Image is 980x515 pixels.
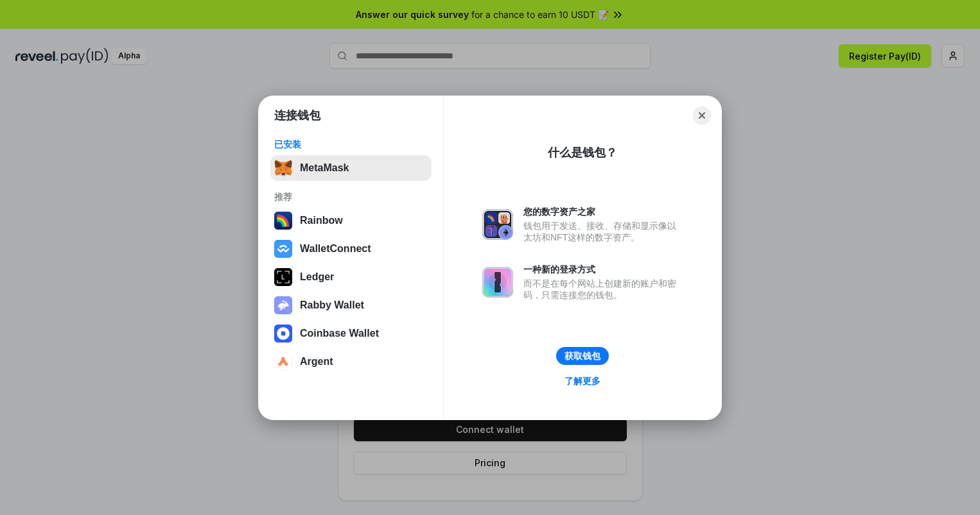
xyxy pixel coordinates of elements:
button: WalletConnect [270,236,432,262]
button: Coinbase Wallet [270,321,432,346]
button: Rainbow [270,208,432,233]
div: 而不是在每个网站上创建新的账户和密码，只需连接您的钱包。 [523,278,683,301]
button: Close [693,106,711,124]
img: svg+xml,%3Csvg%20xmlns%3D%22http%3A%2F%2Fwww.w3.org%2F2000%2Fsvg%22%20fill%3D%22none%22%20viewBox... [482,209,513,240]
button: 获取钱包 [556,347,609,365]
div: Coinbase Wallet [300,328,379,339]
div: WalletConnect [300,243,371,255]
div: 了解更多 [564,375,600,387]
img: svg+xml,%3Csvg%20xmlns%3D%22http%3A%2F%2Fwww.w3.org%2F2000%2Fsvg%22%20fill%3D%22none%22%20viewBox... [274,296,292,314]
div: MetaMask [300,162,349,174]
div: 钱包用于发送、接收、存储和显示像以太坊和NFT这样的数字资产。 [523,220,683,243]
img: svg+xml,%3Csvg%20xmlns%3D%22http%3A%2F%2Fwww.w3.org%2F2000%2Fsvg%22%20fill%3D%22none%22%20viewBox... [482,267,513,298]
button: Ledger [270,264,432,290]
a: 了解更多 [557,373,608,389]
div: 获取钱包 [564,350,600,362]
img: svg+xml,%3Csvg%20width%3D%22120%22%20height%3D%22120%22%20viewBox%3D%220%200%20120%20120%22%20fil... [274,212,292,230]
div: 已安装 [274,139,428,150]
img: svg+xml,%3Csvg%20xmlns%3D%22http%3A%2F%2Fwww.w3.org%2F2000%2Fsvg%22%20width%3D%2228%22%20height%3... [274,268,292,286]
div: 推荐 [274,191,428,203]
button: Rabby Wallet [270,292,432,318]
div: 什么是钱包？ [548,145,617,160]
div: Rabby Wallet [300,300,364,311]
img: svg+xml,%3Csvg%20width%3D%2228%22%20height%3D%2228%22%20viewBox%3D%220%200%2028%2028%22%20fill%3D... [274,325,292,342]
button: MetaMask [270,155,432,181]
div: 您的数字资产之家 [523,206,683,217]
div: 一种新的登录方式 [523,264,683,275]
img: svg+xml,%3Csvg%20width%3D%2228%22%20height%3D%2228%22%20viewBox%3D%220%200%2028%2028%22%20fill%3D... [274,240,292,258]
h1: 连接钱包 [274,108,320,123]
div: Ledger [300,271,334,283]
button: Argent [270,349,432,375]
img: svg+xml,%3Csvg%20fill%3D%22none%22%20height%3D%2233%22%20viewBox%3D%220%200%2035%2033%22%20width%... [274,159,292,177]
img: svg+xml,%3Csvg%20width%3D%2228%22%20height%3D%2228%22%20viewBox%3D%220%200%2028%2028%22%20fill%3D... [274,353,292,371]
div: Rainbow [300,215,343,226]
div: Argent [300,356,333,367]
